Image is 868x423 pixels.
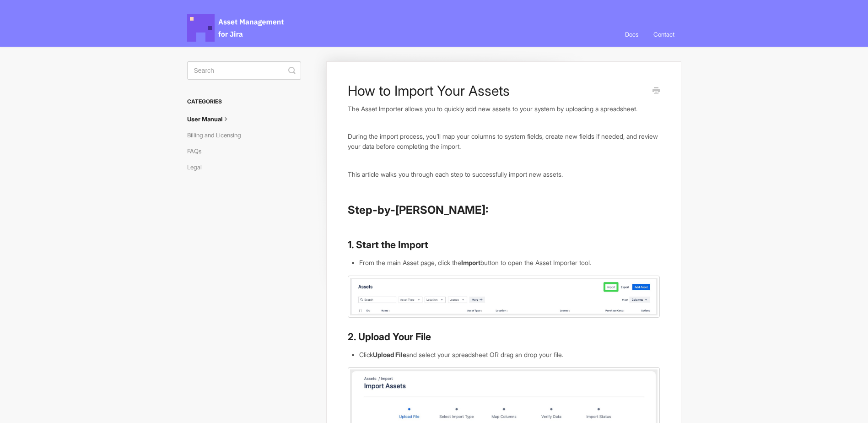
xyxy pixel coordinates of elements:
[187,61,301,80] input: Search
[359,258,659,268] li: From the main Asset page, click the button to open the Asset Importer tool.
[348,169,659,179] p: This article walks you through each step to successfully import new assets.
[348,82,646,99] h1: How to Import Your Assets
[187,14,285,42] span: Asset Management for Jira Docs
[373,351,406,358] strong: Upload File
[348,104,659,114] p: The Asset Importer allows you to quickly add new assets to your system by uploading a spreadsheet.
[618,22,645,47] a: Docs
[359,350,659,360] li: Click and select your spreadsheet OR drag an drop your file.
[348,131,659,151] p: During the import process, you’ll map your columns to system fields, create new fields if needed,...
[187,128,248,142] a: Billing and Licensing
[348,239,659,251] h3: 1. Start the Import
[187,93,301,110] h3: Categories
[348,331,659,343] h3: 2. Upload Your File
[187,160,209,174] a: Legal
[647,22,681,47] a: Contact
[652,86,660,96] a: Print this Article
[348,203,659,217] h2: Step-by-[PERSON_NAME]:
[348,276,659,318] img: file-QvZ9KPEGLA.jpg
[187,144,208,158] a: FAQs
[187,112,237,126] a: User Manual
[461,259,480,266] strong: Import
